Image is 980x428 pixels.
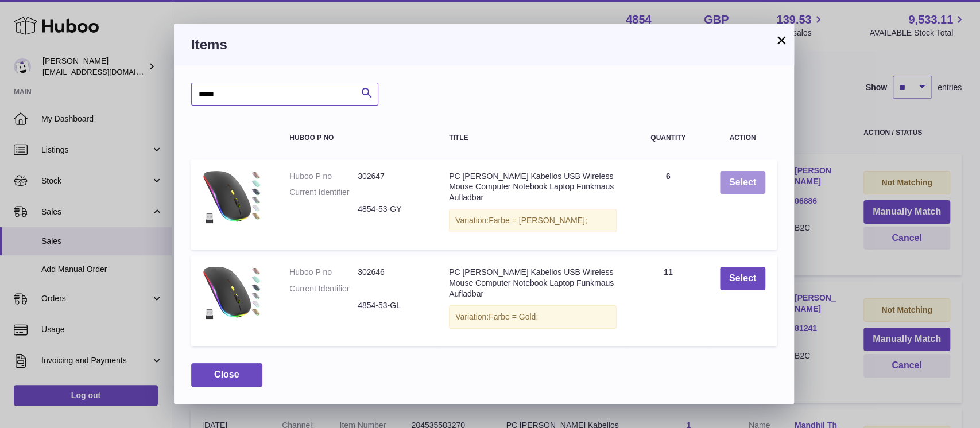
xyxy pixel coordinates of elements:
[489,216,587,225] span: Farbe = [PERSON_NAME];
[774,33,788,47] button: ×
[449,171,617,204] div: PC [PERSON_NAME] Kabellos USB Wireless Mouse Computer Notebook Laptop Funkmaus Aufladbar
[203,267,260,320] img: PC Maus Kabellos USB Wireless Mouse Computer Notebook Laptop Funkmaus Aufladbar
[203,171,260,224] img: PC Maus Kabellos USB Wireless Mouse Computer Notebook Laptop Funkmaus Aufladbar
[449,305,617,329] div: Variation:
[289,267,358,278] dt: Huboo P no
[191,363,262,387] button: Close
[358,171,426,182] dd: 302647
[628,255,708,346] td: 11
[214,369,239,379] span: Close
[191,36,777,54] h3: Items
[289,283,358,294] dt: Current Identifier
[720,171,765,194] button: Select
[720,267,765,290] button: Select
[358,267,426,278] dd: 302646
[289,171,358,182] dt: Huboo P no
[628,159,708,250] td: 6
[437,123,628,153] th: Title
[358,204,426,215] dd: 4854-53-GY
[449,209,617,232] div: Variation:
[449,267,617,299] div: PC [PERSON_NAME] Kabellos USB Wireless Mouse Computer Notebook Laptop Funkmaus Aufladbar
[289,187,358,198] dt: Current Identifier
[278,123,437,153] th: Huboo P no
[358,300,426,311] dd: 4854-53-GL
[628,123,708,153] th: Quantity
[489,312,538,321] span: Farbe = Gold;
[708,123,777,153] th: Action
